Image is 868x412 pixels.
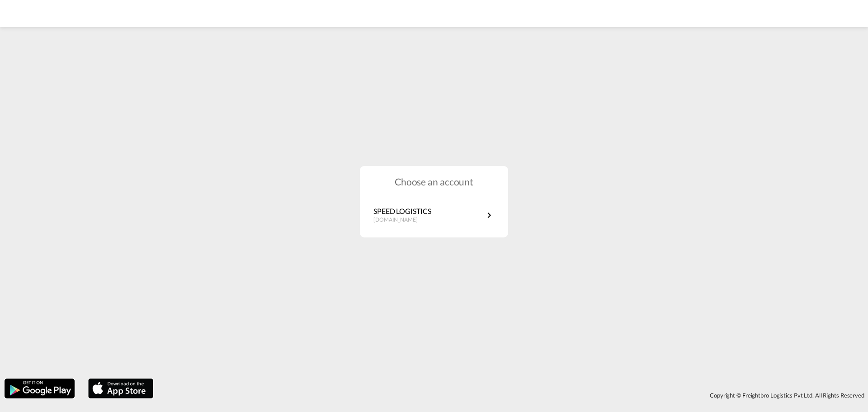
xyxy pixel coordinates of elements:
[373,206,431,216] p: SPEED LOGISTICS
[484,210,495,221] md-icon: icon-chevron-right
[373,206,495,224] a: SPEED LOGISTICS[DOMAIN_NAME]
[373,216,431,224] p: [DOMAIN_NAME]
[360,175,508,188] h1: Choose an account
[87,378,154,399] img: apple.png
[4,378,75,399] img: google.png
[158,388,868,403] div: Copyright © Freightbro Logistics Pvt Ltd. All Rights Reserved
